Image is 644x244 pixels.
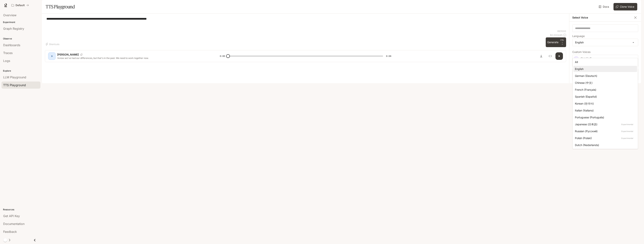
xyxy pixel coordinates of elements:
p: Experimental [621,130,634,133]
div: Dutch (Nederlands) [575,143,634,147]
div: Russian (Русский) [575,129,634,133]
div: Korean (한국어) [575,102,634,105]
div: Italian (Italiano) [575,108,634,112]
div: German (Deutsch) [575,74,634,78]
div: Japanese (日本語) [575,122,634,126]
div: Spanish (Español) [575,95,634,99]
p: Experimental [621,136,634,140]
div: All [575,60,634,64]
div: Chinese (中文) [575,81,634,85]
p: Experimental [621,123,634,126]
div: English [575,67,634,71]
div: Portuguese (Português) [575,115,634,119]
div: French (Français) [575,88,634,92]
div: Polish (Polski) [575,136,634,140]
